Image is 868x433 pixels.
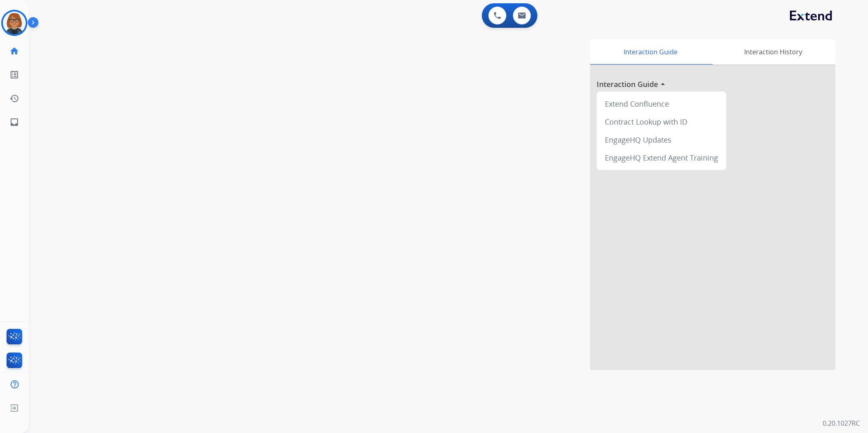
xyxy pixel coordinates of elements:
[600,149,723,167] div: EngageHQ Extend Agent Training
[823,418,860,428] p: 0.20.1027RC
[3,11,26,34] img: avatar
[600,95,723,113] div: Extend Confluence
[590,39,711,65] div: Interaction Guide
[9,70,19,80] mat-icon: list_alt
[600,131,723,149] div: EngageHQ Updates
[9,117,19,127] mat-icon: inbox
[711,39,835,65] div: Interaction History
[9,46,19,56] mat-icon: home
[9,94,19,103] mat-icon: history
[600,113,723,131] div: Contract Lookup with ID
